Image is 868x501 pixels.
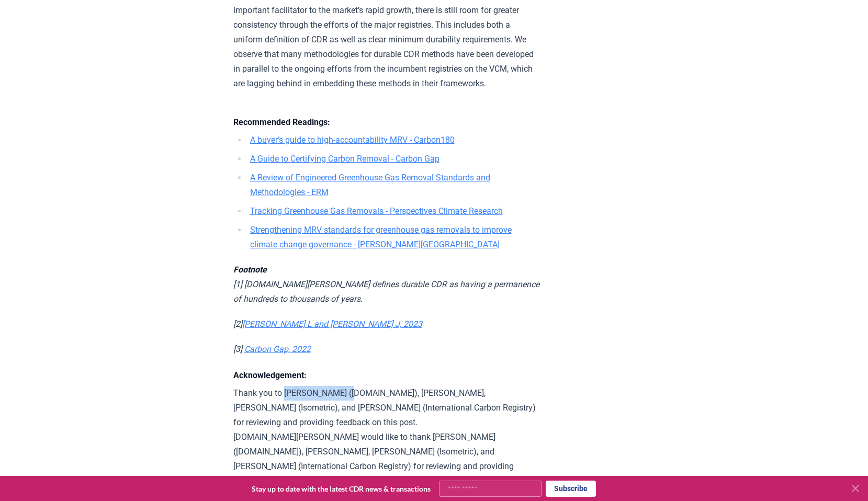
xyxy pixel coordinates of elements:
a: Tracking Greenhouse Gas Removals - Perspectives Climate Research [250,206,503,216]
a: A buyer’s guide to high-accountability MRV - Carbon180 [250,135,455,145]
strong: Recommended Readings: [233,117,330,127]
a: Strengthening MRV standards for greenhouse gas removals to improve climate change governance - [P... [250,225,512,249]
a: A Guide to Certifying Carbon Removal - Carbon Gap [250,154,439,164]
em: Footnote [233,265,267,275]
a: A Review of Engineered Greenhouse Gas Removal Standards and Methodologies - ERM [250,173,490,197]
a: Carbon Gap, 2022 [244,344,311,354]
a: [PERSON_NAME] L and [PERSON_NAME] J, 2023 [242,319,422,329]
strong: Acknowledgement: [233,370,307,380]
em: [3] [233,344,242,354]
em: [2] [233,319,422,329]
em: [1] [DOMAIN_NAME][PERSON_NAME] defines durable CDR as having a permanence of hundreds to thousand... [233,279,539,304]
